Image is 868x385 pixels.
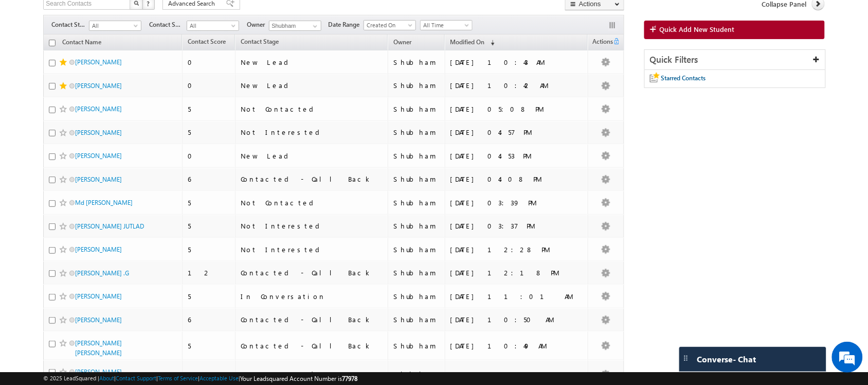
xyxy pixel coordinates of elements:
[393,268,440,277] div: Shubham
[450,128,584,137] div: [DATE] 04:57 PM
[241,81,382,90] div: New Lead
[269,21,321,31] input: Type to Search
[75,292,122,300] a: [PERSON_NAME]
[49,40,56,46] input: Check all records
[588,36,613,49] span: Actions
[43,374,357,383] span: © 2025 LeadSquared | | | | |
[188,221,230,231] div: 5
[188,315,230,324] div: 6
[393,198,440,207] div: Shubham
[241,221,382,231] div: Not Interested
[393,174,440,184] div: Shubham
[75,129,122,136] a: [PERSON_NAME]
[241,245,382,254] div: Not Interested
[644,21,825,39] a: Quick Add New Student
[116,375,156,381] a: Contact Support
[393,81,440,90] div: Shubham
[450,292,584,301] div: [DATE] 11:01 AM
[645,50,825,70] div: Quick Filters
[450,58,584,67] div: [DATE] 10:43 AM
[421,21,469,30] span: All Time
[393,38,411,46] span: Owner
[188,104,230,114] div: 5
[241,128,382,137] div: Not Interested
[661,74,706,82] span: Starred Contacts
[241,341,382,351] div: Contacted - Call Back
[241,315,382,324] div: Contacted - Call Back
[236,36,284,49] a: Contact Stage
[241,268,382,277] div: Contacted - Call Back
[140,303,187,317] em: Start Chat
[188,198,230,207] div: 5
[51,20,89,29] span: Contact Stage
[188,38,226,45] span: Contact Score
[75,316,122,324] a: [PERSON_NAME]
[241,38,279,45] span: Contact Stage
[393,245,440,254] div: Shubham
[75,176,122,183] a: [PERSON_NAME]
[393,315,440,324] div: Shubham
[342,375,357,382] span: 77978
[450,370,584,379] div: [DATE] 05:38 PM
[393,128,440,137] div: Shubham
[450,174,584,184] div: [DATE] 04:08 PM
[187,21,236,30] span: All
[450,151,584,161] div: [DATE] 04:53 PM
[450,38,485,46] span: Modified On
[188,245,230,254] div: 5
[241,104,382,114] div: Not Contacted
[188,370,230,379] div: 1
[53,54,173,67] div: Chat with us now
[187,21,239,31] a: All
[393,151,440,161] div: Shubham
[450,81,584,90] div: [DATE] 10:42 AM
[450,104,584,114] div: [DATE] 05:08 PM
[241,58,382,67] div: New Lead
[188,58,230,67] div: 0
[99,375,114,381] a: About
[158,375,198,381] a: Terms of Service
[188,151,230,161] div: 0
[241,292,382,301] div: In Conversation
[57,37,106,50] a: Contact Name
[364,20,416,30] a: Created On
[75,199,133,206] a: Md [PERSON_NAME]
[169,5,193,30] div: Minimize live chat window
[240,375,357,382] span: Your Leadsquared Account Number is
[308,21,320,31] a: Show All Items
[420,20,473,30] a: All Time
[134,1,139,6] img: Search
[393,341,440,351] div: Shubham
[247,20,269,29] span: Owner
[241,151,382,161] div: New Lead
[149,20,187,29] span: Contact Source
[183,36,231,49] a: Contact Score
[241,198,382,207] div: Not Contacted
[89,21,141,31] a: All
[200,375,239,381] a: Acceptable Use
[486,39,495,47] span: (sorted descending)
[75,222,144,230] a: [PERSON_NAME] JUTLAD
[450,221,584,231] div: [DATE] 03:37 PM
[188,81,230,90] div: 0
[450,268,584,277] div: [DATE] 12:18 PM
[393,221,440,231] div: Shubham
[75,58,122,66] a: [PERSON_NAME]
[75,152,122,160] a: [PERSON_NAME]
[75,339,122,357] a: [PERSON_NAME] [PERSON_NAME]
[660,25,735,34] span: Quick Add New Student
[393,104,440,114] div: Shubham
[188,174,230,184] div: 6
[188,292,230,301] div: 5
[450,245,584,254] div: [DATE] 12:28 PM
[328,20,364,29] span: Date Range
[75,105,122,113] a: [PERSON_NAME]
[450,341,584,351] div: [DATE] 10:49 AM
[17,54,43,67] img: d_60004797649_company_0_60004797649
[188,128,230,137] div: 5
[450,315,584,324] div: [DATE] 10:50 AM
[188,268,230,277] div: 12
[241,370,382,379] div: Not Contacted
[188,341,230,351] div: 5
[393,292,440,301] div: Shubham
